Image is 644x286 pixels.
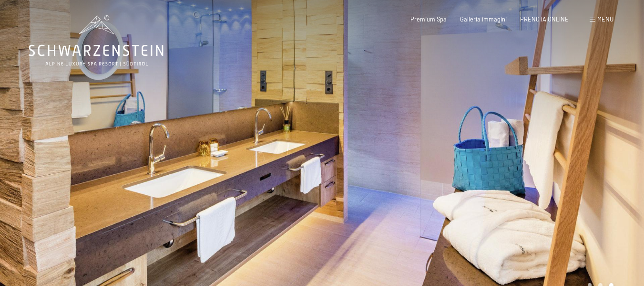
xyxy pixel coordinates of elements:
a: Premium Spa [410,15,447,23]
span: Menu [597,15,613,23]
a: PRENOTA ONLINE [520,15,569,23]
a: Galleria immagini [460,15,507,23]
